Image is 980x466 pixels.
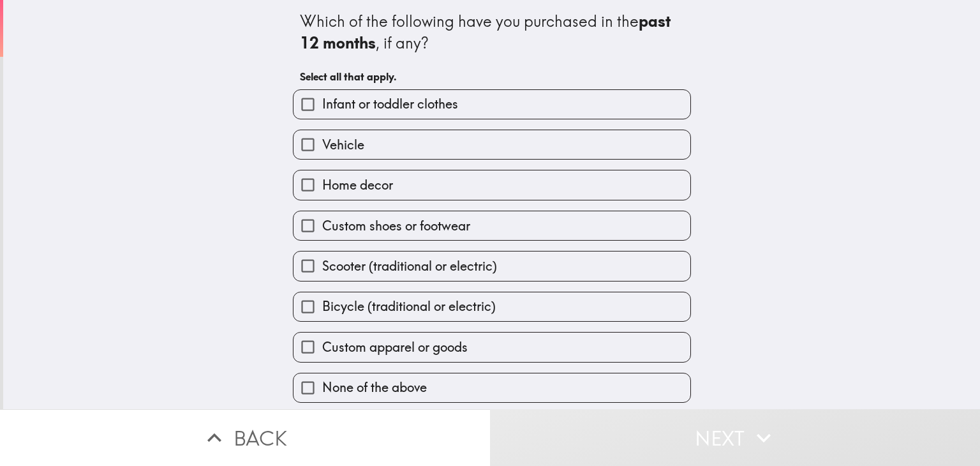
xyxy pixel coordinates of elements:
span: None of the above [322,379,427,396]
span: Infant or toddler clothes [322,95,458,113]
button: Vehicle [293,130,690,159]
span: Custom apparel or goods [322,338,468,356]
span: Home decor [322,176,393,194]
span: Bicycle (traditional or electric) [322,297,496,315]
span: Custom shoes or footwear [322,217,470,235]
button: Home decor [293,170,690,199]
button: Custom apparel or goods [293,333,690,361]
b: past 12 months [300,11,674,52]
button: Infant or toddler clothes [293,90,690,119]
button: Custom shoes or footwear [293,211,690,240]
span: Scooter (traditional or electric) [322,257,497,275]
div: Which of the following have you purchased in the , if any? [300,11,684,54]
button: None of the above [293,373,690,402]
button: Next [490,409,980,466]
h6: Select all that apply. [300,70,684,84]
span: Vehicle [322,136,364,154]
button: Scooter (traditional or electric) [293,252,690,280]
button: Bicycle (traditional or electric) [293,292,690,321]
